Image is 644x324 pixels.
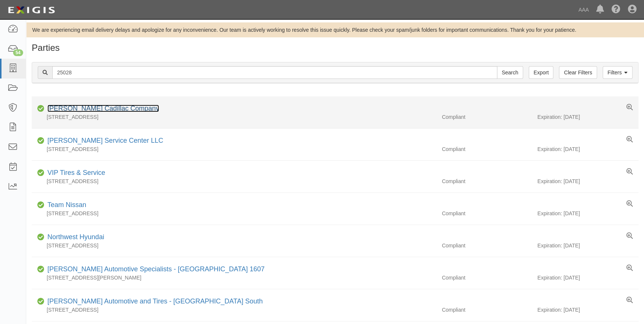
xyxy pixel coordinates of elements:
a: [PERSON_NAME] Service Center LLC [47,137,163,144]
div: [STREET_ADDRESS] [32,145,436,153]
div: Compliant [436,274,537,281]
i: Compliant [37,138,44,144]
input: Search [52,66,497,79]
i: Compliant [37,235,44,240]
div: Expiration: [DATE] [537,242,638,249]
a: Filters [603,66,632,79]
div: Team Nissan [44,200,86,210]
img: logo-5460c22ac91f19d4615b14bd174203de0afe785f0fc80cf4dbbc73dc1793850b.png [6,3,57,17]
div: Expiration: [DATE] [537,145,638,153]
div: Compliant [436,145,537,153]
div: 54 [13,49,23,56]
input: Search [497,66,523,79]
div: Expiration: [DATE] [537,210,638,217]
a: [PERSON_NAME] Automotive Specialists - [GEOGRAPHIC_DATA] 1607 [47,265,265,273]
a: View results summary [626,297,633,304]
div: Compliant [436,178,537,185]
a: VIP Tires & Service [47,169,105,176]
div: Compliant [436,242,537,249]
a: Clear Filters [559,66,597,79]
div: Northwest Hyundai [44,232,104,242]
a: View results summary [626,200,633,208]
div: [STREET_ADDRESS] [32,242,436,249]
div: Austin's Automotive Specialists - North Austin 1607 [44,265,265,274]
a: [PERSON_NAME] Automotive and Tires - [GEOGRAPHIC_DATA] South [47,297,263,305]
a: View results summary [626,104,633,111]
i: Help Center - Complianz [612,5,620,14]
div: VIP Tires & Service [44,168,105,178]
div: Compliant [436,210,537,217]
h1: Parties [32,43,638,53]
i: Compliant [37,170,44,176]
div: [STREET_ADDRESS][PERSON_NAME] [32,274,436,281]
div: Smith's Service Center LLC [44,136,163,146]
a: View results summary [626,232,633,240]
div: Cavender Cadillac Company [44,104,159,114]
i: Compliant [37,267,44,272]
div: We are experiencing email delivery delays and apologize for any inconvenience. Our team is active... [26,26,644,34]
a: Export [529,66,553,79]
i: Compliant [37,299,44,304]
i: Compliant [37,106,44,111]
i: Compliant [37,203,44,208]
a: View results summary [626,265,633,272]
div: Compliant [436,306,537,314]
div: Expiration: [DATE] [537,113,638,121]
a: Team Nissan [47,201,86,209]
div: [STREET_ADDRESS] [32,113,436,121]
a: AAA [575,2,592,17]
div: Expiration: [DATE] [537,274,638,281]
a: View results summary [626,136,633,144]
a: Northwest Hyundai [47,233,104,241]
a: View results summary [626,168,633,176]
a: [PERSON_NAME] Cadillac Company [47,105,159,112]
div: Expiration: [DATE] [537,306,638,314]
div: [STREET_ADDRESS] [32,178,436,185]
div: [STREET_ADDRESS] [32,306,436,314]
div: Compliant [436,113,537,121]
div: Belden's Automotive and Tires - Bulverde South [44,297,263,306]
div: Expiration: [DATE] [537,178,638,185]
div: [STREET_ADDRESS] [32,210,436,217]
